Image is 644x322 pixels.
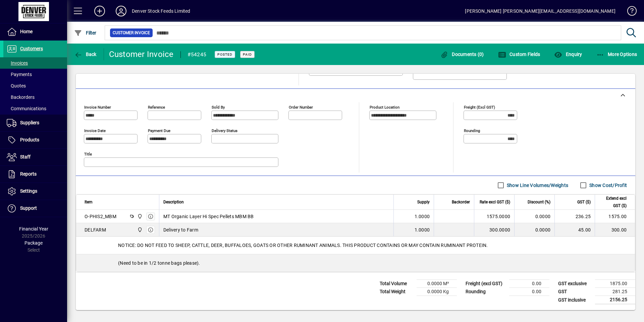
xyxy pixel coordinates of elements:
span: Package [24,240,43,246]
a: Staff [3,149,67,166]
mat-label: Title [84,152,92,156]
span: Supply [417,198,430,206]
a: Settings [3,183,67,200]
span: Payments [7,72,32,77]
span: Home [20,29,33,34]
td: Freight (excl GST) [462,280,509,288]
span: MT Organic Layer Hi Spec Pellets MBM BB [163,213,254,220]
span: Customers [20,46,43,51]
mat-label: Payment due [148,128,170,133]
button: Custom Fields [496,48,542,60]
mat-label: Invoice number [84,105,111,110]
span: Financial Year [19,226,48,232]
span: Delivery to Farm [163,227,198,233]
span: Item [85,198,93,206]
span: Communications [7,106,46,111]
span: Settings [20,188,37,194]
td: 1875.00 [595,280,635,288]
div: (Need to be in 1/2 tonne bags please). [76,254,635,272]
div: 1575.0000 [478,213,510,220]
mat-label: Order number [289,105,313,110]
a: Communications [3,103,67,114]
td: 1575.00 [595,210,635,223]
td: GST exclusive [555,280,595,288]
span: Suppliers [20,120,39,125]
mat-label: Delivery status [212,128,237,133]
a: Reports [3,166,67,183]
span: Posted [217,52,232,57]
span: Paid [243,52,252,57]
span: Custom Fields [498,52,540,57]
span: Discount (%) [528,198,550,206]
span: Backorder [452,198,470,206]
td: 45.00 [554,223,595,237]
button: Add [89,5,110,17]
div: [PERSON_NAME] [PERSON_NAME][EMAIL_ADDRESS][DOMAIN_NAME] [465,6,615,16]
td: 300.00 [595,223,635,237]
a: Payments [3,69,67,80]
td: GST inclusive [555,296,595,304]
div: #54245 [187,49,207,60]
mat-label: Product location [370,105,399,110]
a: Quotes [3,80,67,91]
td: Rounding [462,288,509,296]
span: Staff [20,154,31,159]
a: Knowledge Base [622,1,636,23]
span: Documents (0) [440,52,484,57]
div: NOTICE: DO NOT FEED TO SHEEP, CATTLE, DEER, BUFFALOES, GOATS OR OTHER RUMINANT ANIMALS. THIS PROD... [76,237,635,254]
mat-label: Rounding [464,128,480,133]
div: O-PHIS2_MBM [85,213,116,220]
span: Products [20,137,39,142]
span: Rate excl GST ($) [480,198,510,206]
span: DENVER STOCKFEEDS LTD [136,213,143,220]
span: Quotes [7,83,26,88]
span: Invoices [7,60,28,66]
span: 1.0000 [415,213,430,220]
span: GST ($) [577,198,591,206]
span: Filter [74,30,97,36]
a: Backorders [3,91,67,103]
span: Reports [20,171,37,177]
span: Support [20,205,37,211]
span: DENVER STOCKFEEDS LTD [136,226,143,234]
button: More Options [595,48,639,60]
td: Total Weight [376,288,417,296]
button: Documents (0) [439,48,486,60]
mat-label: Freight (excl GST) [464,105,495,110]
td: GST [555,288,595,296]
span: 1.0000 [415,227,430,233]
a: Support [3,200,67,217]
span: Backorders [7,94,35,100]
mat-label: Reference [148,105,165,110]
button: Back [72,48,98,60]
td: 236.25 [554,210,595,223]
td: 0.0000 [514,223,554,237]
span: Back [74,52,97,57]
td: Total Volume [376,280,417,288]
mat-label: Sold by [212,105,225,110]
td: 0.0000 M³ [417,280,457,288]
app-page-header-button: Back [67,48,104,60]
div: DELFARM [85,227,106,233]
td: 2156.25 [595,296,635,304]
span: Enquiry [554,52,582,57]
button: Filter [72,27,98,39]
a: Home [3,23,67,40]
a: Invoices [3,57,67,69]
td: 0.00 [509,288,549,296]
label: Show Cost/Profit [588,182,627,189]
button: Enquiry [552,48,584,60]
span: More Options [596,52,637,57]
td: 0.00 [509,280,549,288]
a: Products [3,132,67,148]
span: Customer Invoice [113,29,150,36]
td: 281.25 [595,288,635,296]
div: Denver Stock Feeds Limited [132,6,191,16]
div: Customer Invoice [109,49,174,60]
a: Suppliers [3,115,67,131]
span: Description [163,198,184,206]
td: 0.0000 [514,210,554,223]
mat-label: Invoice date [84,128,106,133]
span: Extend excl GST ($) [599,195,627,209]
div: 300.0000 [478,227,510,233]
